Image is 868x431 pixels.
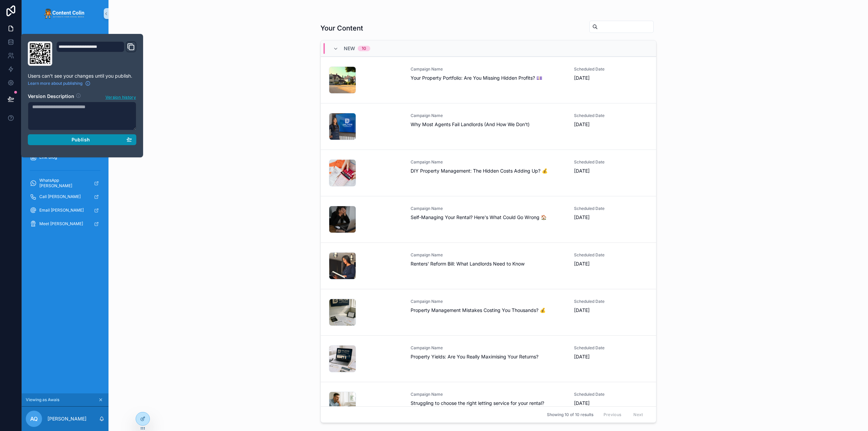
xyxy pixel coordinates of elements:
[321,242,656,289] a: Campaign NameRenters' Reform Bill: What Landlords Need to KnowScheduled Date[DATE]
[574,400,648,407] span: [DATE]
[321,150,656,196] a: Campaign NameDIY Property Management: The Hidden Costs Adding Up? 💰Scheduled Date[DATE]
[411,214,566,221] span: Self-Managing Your Rental? Here's What Could Go Wrong 🏠
[574,392,648,397] span: Scheduled Date
[44,8,86,19] img: App logo
[574,353,648,360] span: [DATE]
[411,252,566,258] span: Campaign Name
[28,81,91,86] a: Learn more about publishing
[321,196,656,242] a: Campaign NameSelf-Managing Your Rental? Here's What Could Go Wrong 🏠Scheduled Date[DATE]
[321,289,656,335] a: Campaign NameProperty Management Mistakes Costing You Thousands? 💰Scheduled Date[DATE]
[411,392,566,397] span: Campaign Name
[411,345,566,351] span: Campaign Name
[105,93,136,100] button: Version history
[26,32,104,44] a: Dashboard
[26,191,104,203] a: Call [PERSON_NAME]
[56,41,136,66] div: Domain and Custom Link
[574,159,648,165] span: Scheduled Date
[28,93,74,100] h2: Version Description
[574,206,648,211] span: Scheduled Date
[321,335,656,382] a: Campaign NameProperty Yields: Are You Really Maximising Your Returns?Scheduled Date[DATE]
[26,151,104,163] a: Link Blog
[574,299,648,304] span: Scheduled Date
[47,415,86,422] p: [PERSON_NAME]
[39,221,83,227] span: Meet [PERSON_NAME]
[574,66,648,72] span: Scheduled Date
[362,46,366,51] div: 10
[411,121,566,128] span: Why Most Agents Fail Landlords (And How We Don't)
[574,345,648,351] span: Scheduled Date
[411,168,566,174] span: DIY Property Management: The Hidden Costs Adding Up? 💰
[321,103,656,150] a: Campaign NameWhy Most Agents Fail Landlords (And How We Don't)Scheduled Date[DATE]
[321,382,656,428] a: Campaign NameStruggling to choose the right letting service for your rental?Scheduled Date[DATE]
[344,45,355,52] span: New
[574,121,648,128] span: [DATE]
[411,299,566,304] span: Campaign Name
[411,113,566,118] span: Campaign Name
[28,81,82,86] span: Learn more about publishing
[411,353,566,360] span: Property Yields: Are You Really Maximising Your Returns?
[574,168,648,174] span: [DATE]
[28,134,136,145] button: Publish
[321,57,656,103] a: Campaign NameYour Property Portfolio: Are You Missing Hidden Profits? 💷Scheduled Date[DATE]
[411,75,566,81] span: Your Property Portfolio: Are You Missing Hidden Profits? 💷
[39,208,84,213] span: Email [PERSON_NAME]
[574,252,648,258] span: Scheduled Date
[26,204,104,216] a: Email [PERSON_NAME]
[22,27,108,239] div: scrollable content
[26,218,104,230] a: Meet [PERSON_NAME]
[39,155,57,160] span: Link Blog
[72,137,90,143] span: Publish
[105,93,136,100] span: Version history
[411,159,566,165] span: Campaign Name
[320,23,363,33] h1: Your Content
[30,415,38,423] span: AQ
[411,66,566,72] span: Campaign Name
[26,397,59,403] span: Viewing as Awais
[28,73,136,79] p: Users can't see your changes until you publish.
[411,400,566,407] span: Struggling to choose the right letting service for your rental?
[574,307,648,314] span: [DATE]
[574,260,648,267] span: [DATE]
[39,178,88,189] span: WhatsApp [PERSON_NAME]
[574,113,648,118] span: Scheduled Date
[574,214,648,221] span: [DATE]
[39,194,81,199] span: Call [PERSON_NAME]
[547,412,593,417] span: Showing 10 of 10 results
[411,307,566,314] span: Property Management Mistakes Costing You Thousands? 💰
[411,206,566,211] span: Campaign Name
[574,75,648,81] span: [DATE]
[411,260,566,267] span: Renters' Reform Bill: What Landlords Need to Know
[26,177,104,189] a: WhatsApp [PERSON_NAME]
